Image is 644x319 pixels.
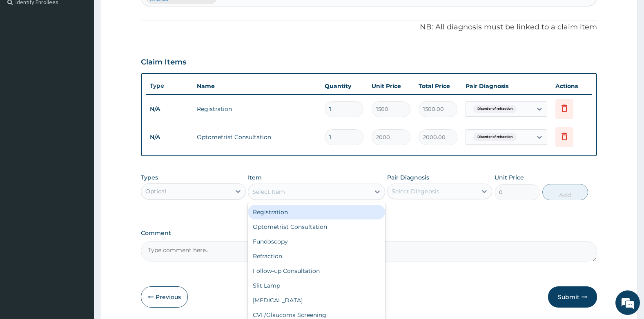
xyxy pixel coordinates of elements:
[248,278,385,293] div: Slit Lamp
[495,173,524,182] label: Unit Price
[368,78,414,94] th: Unit Price
[193,129,321,145] td: Optometrist Consultation
[145,187,166,195] div: Optical
[248,293,385,308] div: [MEDICAL_DATA]
[252,188,285,196] div: Select Item
[248,173,262,182] label: Item
[141,286,188,308] button: Previous
[321,78,368,94] th: Quantity
[542,184,588,200] button: Add
[193,101,321,117] td: Registration
[146,102,193,117] td: N/A
[248,219,385,234] div: Optometrist Consultation
[134,4,154,24] div: Minimize live chat window
[473,133,517,141] span: Disorder of refraction
[473,105,517,113] span: Disorder of refraction
[141,58,186,67] h3: Claim Items
[248,205,385,219] div: Registration
[15,41,33,61] img: d_794563401_company_1708531726252_794563401
[461,78,551,94] th: Pair Diagnosis
[141,230,597,237] label: Comment
[392,187,439,195] div: Select Diagnosis
[248,264,385,278] div: Follow-up Consultation
[548,286,597,308] button: Submit
[146,78,193,93] th: Type
[47,103,113,185] span: We're online!
[387,173,429,182] label: Pair Diagnosis
[193,78,321,94] th: Name
[141,22,597,33] p: NB: All diagnosis must be linked to a claim item
[414,78,461,94] th: Total Price
[4,223,156,251] textarea: Type your message and hit 'Enter'
[551,78,592,94] th: Actions
[141,174,158,181] label: Types
[146,130,193,145] td: N/A
[248,249,385,264] div: Refraction
[248,234,385,249] div: Fundoscopy
[42,46,137,56] div: Chat with us now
